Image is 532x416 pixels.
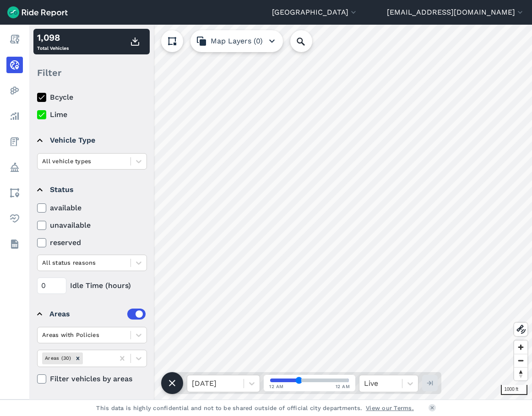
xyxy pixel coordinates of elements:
[501,385,527,395] div: 1000 ft
[37,128,146,153] summary: Vehicle Type
[272,7,358,18] button: [GEOGRAPHIC_DATA]
[37,92,147,103] label: Bcycle
[37,237,147,248] label: reserved
[7,6,68,18] img: Ride Report
[37,277,147,294] div: Idle Time (hours)
[514,341,527,354] button: Zoom in
[290,30,327,52] input: Search Location or Vehicles
[366,404,414,412] a: View our Terms.
[37,109,147,120] label: Lime
[37,301,146,327] summary: Areas
[37,373,147,384] label: Filter vehicles by areas
[6,31,23,48] a: Report
[49,309,146,320] div: Areas
[37,31,69,44] div: 1,098
[387,7,525,18] button: [EMAIL_ADDRESS][DOMAIN_NAME]
[6,159,23,176] a: Policy
[73,352,83,364] div: Remove Areas (30)
[37,220,147,231] label: unavailable
[6,185,23,201] a: Areas
[6,210,23,227] a: Health
[37,177,146,203] summary: Status
[6,236,23,252] a: Datasets
[42,352,73,364] div: Areas (30)
[6,57,23,73] a: Realtime
[514,367,527,380] button: Reset bearing to north
[6,108,23,124] a: Analyze
[336,383,350,390] span: 12 AM
[33,59,150,87] div: Filter
[190,30,283,52] button: Map Layers (0)
[514,354,527,367] button: Zoom out
[6,82,23,99] a: Heatmaps
[29,25,532,400] canvas: Map
[269,383,284,390] span: 12 AM
[37,203,147,213] label: available
[37,31,69,53] div: Total Vehicles
[6,133,23,150] a: Fees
